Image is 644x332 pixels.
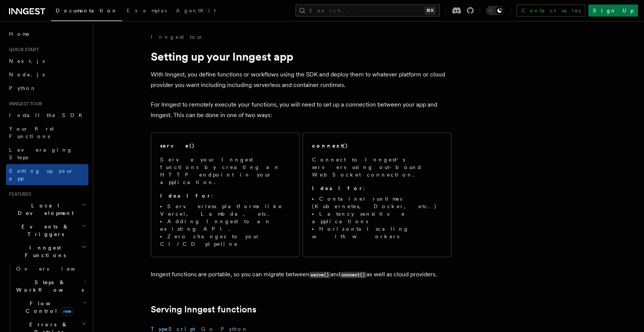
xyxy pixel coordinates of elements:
span: Overview [16,266,94,272]
li: Adding Inngest to an existing API. [160,218,290,233]
span: Python [9,85,36,91]
li: Horizontal scaling with workers [312,225,442,240]
a: Serving Inngest functions [151,304,256,315]
span: Steps & Workflows [13,279,84,294]
button: Flow Controlnew [13,297,88,318]
p: Connect to Inngest's servers using out-bound WebSocket connection. [312,156,442,178]
span: Examples [127,8,167,14]
a: Overview [13,262,88,276]
span: AgentKit [176,8,216,14]
p: Inngest functions are portable, so you can migrate between and as well as cloud providers. [151,269,452,280]
span: Install the SDK [9,112,87,118]
button: Local Development [6,199,88,220]
p: : [312,184,442,192]
a: Home [6,27,88,41]
a: Your first Functions [6,122,88,143]
a: serve()Serve your Inngest functions by creating an HTTP endpoint in your application.Ideal for:Se... [151,132,300,257]
strong: Ideal for [312,185,363,191]
a: Install the SDK [6,108,88,122]
span: Node.js [9,72,45,78]
a: Inngest tour [151,33,203,41]
li: Latency sensitive applications [312,210,442,225]
h2: serve() [160,142,195,149]
p: With Inngest, you define functions or workflows using the SDK and deploy them to whatever platfor... [151,69,452,90]
a: Documentation [51,2,122,21]
h2: connect() [312,142,348,149]
a: connect()Connect to Inngest's servers using out-bound WebSocket connection.Ideal for:Container ru... [303,132,452,257]
a: Setting up your app [6,164,88,185]
span: Features [6,191,31,197]
li: Serverless platforms like Vercel, Lambda, etc. [160,203,290,218]
span: new [61,307,73,315]
span: Inngest Functions [6,244,81,259]
li: Container runtimes (Kubernetes, Docker, etc.) [312,195,442,210]
kbd: ⌘K [425,7,435,14]
p: : [160,192,290,200]
button: Inngest Functions [6,241,88,262]
span: Leveraging Steps [9,147,73,160]
h1: Setting up your Inngest app [151,50,452,63]
a: Sign Up [588,5,638,17]
li: Zero changes to your CI/CD pipeline [160,233,290,248]
span: Flow Control [13,300,83,315]
a: Examples [122,2,171,20]
span: Documentation [56,8,118,14]
a: Node.js [6,68,88,81]
p: For Inngest to remotely execute your functions, you will need to set up a connection between your... [151,99,452,120]
button: Search...⌘K [295,5,440,17]
span: Next.js [9,58,45,64]
code: connect() [340,272,367,278]
span: Local Development [6,202,82,217]
span: Setting up your app [9,168,74,181]
span: Events & Triggers [6,223,82,238]
span: Your first Functions [9,126,54,139]
p: Serve your Inngest functions by creating an HTTP endpoint in your application. [160,156,290,186]
span: Quick start [6,47,39,53]
a: Next.js [6,54,88,68]
a: Contact sales [517,5,585,17]
a: AgentKit [171,2,220,20]
button: Steps & Workflows [13,276,88,297]
span: Inngest tour [6,101,42,107]
code: serve() [309,272,330,278]
span: Home [9,30,30,38]
button: Events & Triggers [6,220,88,241]
a: Leveraging Steps [6,143,88,164]
strong: Ideal for [160,193,211,199]
a: Python [6,81,88,95]
button: Toggle dark mode [486,6,504,15]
